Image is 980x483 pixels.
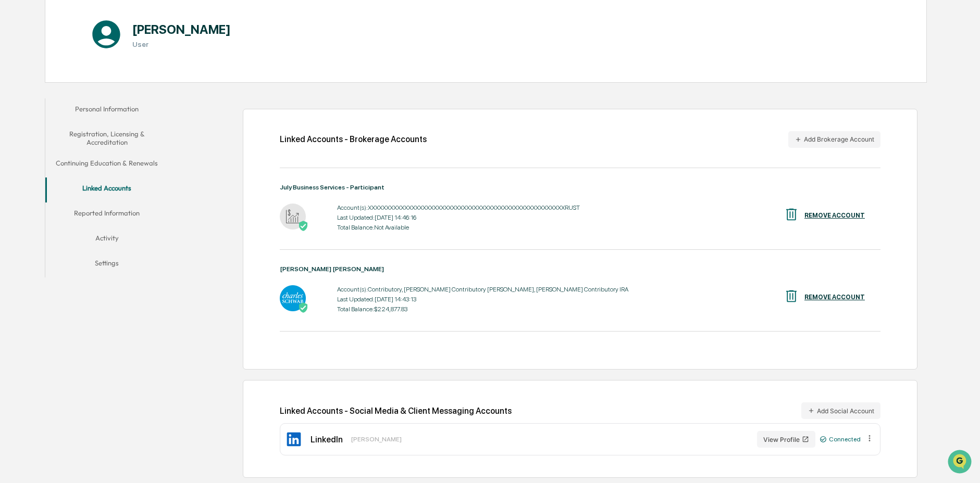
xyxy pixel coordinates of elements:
div: 🖐️ [10,132,19,141]
button: Reported Information [45,202,168,227]
div: REMOVE ACCOUNT [804,212,865,219]
h1: [PERSON_NAME] [132,22,231,37]
div: Linked Accounts - Social Media & Client Messaging Accounts [280,402,880,419]
img: 1746055101610-c473b297-6a78-478c-a979-82029cc54cd1 [10,80,29,98]
span: Pylon [104,176,126,184]
img: Active [298,302,308,313]
div: [PERSON_NAME] [351,436,402,443]
button: Add Brokerage Account [788,131,880,148]
div: REMOVE ACCOUNT [804,294,865,301]
div: Account(s): XXXXXXXXXXXXXXXXXXXXXXXXXXXXXXXXXXXXXXXXXXXXXXXXXXXXXXRUST [337,204,580,211]
div: Last Updated: [DATE] 14:43:13 [337,296,628,303]
button: Linked Accounts [45,177,168,202]
img: Charles Schwab - Active [280,285,306,311]
button: Personal Information [45,98,168,123]
div: Last Updated: [DATE] 14:46:16 [337,214,580,221]
div: Linked Accounts - Brokerage Accounts [280,134,427,144]
div: Total Balance: Not Available [337,224,580,231]
button: Continuing Education & Renewals [45,152,168,177]
p: How can we help? [10,22,190,39]
h3: User [132,40,231,48]
button: Settings [45,252,168,277]
a: 🗄️Attestations [71,127,133,146]
div: Start new chat [35,80,171,90]
div: Account(s): Contributory, [PERSON_NAME] Contributory [PERSON_NAME], [PERSON_NAME] Contributory IRA [337,286,628,293]
img: REMOVE ACCOUNT [784,288,799,304]
span: Preclearance [21,131,67,142]
a: Powered byPylon [73,176,126,184]
a: 🖐️Preclearance [6,127,71,146]
img: REMOVE ACCOUNT [784,207,799,222]
img: LinkedIn Icon [286,431,302,448]
div: secondary tabs example [45,98,168,278]
button: Start new chat [177,83,190,95]
button: Registration, Licensing & Accreditation [45,123,168,153]
div: Connected [820,436,861,443]
img: July Business Services - Participant - Active [280,204,306,230]
span: Attestations [86,131,129,142]
img: Active [298,221,308,231]
div: [PERSON_NAME] [PERSON_NAME] [280,265,880,273]
div: We're available if you need us! [35,90,132,98]
div: 🔎 [10,152,19,160]
span: Data Lookup [21,151,66,161]
button: Activity [45,227,168,252]
a: 🔎Data Lookup [6,147,70,166]
iframe: Open customer support [947,449,975,477]
button: View Profile [757,431,815,448]
div: 🗄️ [76,132,84,141]
button: Add Social Account [801,402,880,419]
div: Total Balance: $224,877.83 [337,306,628,313]
div: July Business Services - Participant [280,184,880,191]
div: LinkedIn [311,435,343,444]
